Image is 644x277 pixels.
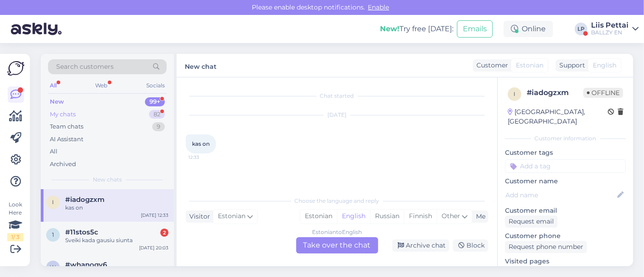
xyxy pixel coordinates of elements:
span: Offline [583,88,623,98]
span: kas on [192,140,210,147]
span: #iadogzxm [65,196,105,204]
label: New chat [185,59,216,72]
div: Visitor [186,212,210,221]
div: Chat started [186,92,488,100]
p: Customer email [505,206,626,215]
p: Customer tags [505,148,626,158]
div: All [50,147,58,156]
div: My chats [50,110,76,119]
span: New chats [93,176,122,184]
div: Estonian [300,210,337,223]
span: Other [442,212,460,220]
div: Try free [DATE]: [380,24,453,34]
div: [DATE] [186,111,488,119]
div: Sveiki kada gausiu siunta [65,236,168,244]
span: Estonian [516,61,543,70]
div: Look Here [7,201,24,241]
div: # iadogzxm [527,87,583,98]
span: i [514,91,515,97]
div: Online [504,21,553,37]
div: Block [453,239,488,252]
p: Customer phone [505,231,626,241]
input: Add a tag [505,159,626,173]
div: 99+ [145,97,165,106]
div: Request phone number [505,241,587,253]
div: Customer [473,61,508,70]
span: #11stos5c [65,228,98,236]
b: New! [380,24,399,33]
span: Search customers [56,62,114,72]
div: Archive chat [392,239,449,252]
div: Finnish [404,210,437,223]
div: Team chats [50,122,83,131]
div: All [48,80,58,91]
div: English [337,210,370,223]
div: Request email [505,215,557,228]
div: Archived [50,160,76,169]
div: [DATE] 12:33 [141,212,168,219]
div: Estonian to English [312,228,362,236]
span: Estonian [218,211,245,221]
div: Liis Pettai [591,22,629,29]
div: Russian [370,210,404,223]
div: Web [94,80,110,91]
div: kas on [65,204,168,212]
div: Socials [144,80,167,91]
a: Liis PettaiBALLZY EN [591,22,639,36]
div: New [50,97,64,106]
div: AI Assistant [50,135,83,144]
div: 9 [152,122,165,131]
input: Add name [505,190,615,200]
span: 12:33 [188,154,222,161]
p: Customer name [505,177,626,186]
div: Me [472,212,485,221]
button: Emails [457,20,493,38]
span: #whanogv6 [65,261,107,269]
div: LP [575,23,587,35]
div: Take over the chat [296,237,378,253]
p: Visited pages [505,257,626,266]
div: BALLZY EN [591,29,629,36]
div: 2 [160,229,168,237]
div: Choose the language and reply [186,197,488,205]
img: Askly Logo [7,61,24,76]
div: Support [556,61,585,70]
div: [DATE] 20:03 [139,244,168,251]
div: 1 / 3 [7,233,24,241]
span: i [52,199,54,205]
div: 82 [149,110,165,119]
div: [GEOGRAPHIC_DATA], [GEOGRAPHIC_DATA] [508,107,608,126]
span: English [593,61,616,70]
span: 1 [52,231,54,238]
span: Enable [365,3,392,11]
div: Customer information [505,134,626,143]
span: w [50,264,56,271]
